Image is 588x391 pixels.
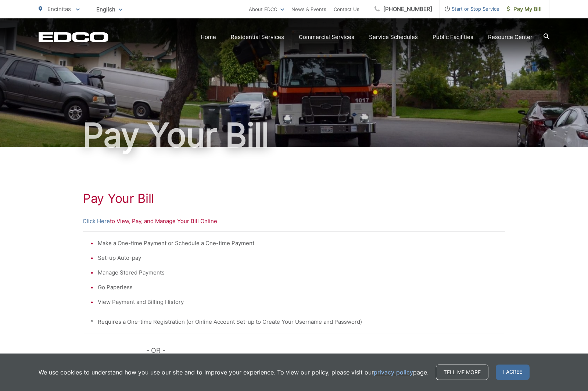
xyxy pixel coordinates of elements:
[39,368,429,377] p: We use cookies to understand how you use our site and to improve your experience. To view our pol...
[98,254,498,262] li: Set-up Auto-pay
[369,33,418,42] a: Service Schedules
[83,217,110,226] a: Click Here
[91,3,128,16] span: English
[299,33,354,42] a: Commercial Services
[83,191,505,206] h1: Pay Your Bill
[436,365,488,380] a: Tell me more
[39,117,549,154] h1: Pay Your Bill
[83,217,505,226] p: to View, Pay, and Manage Your Bill Online
[201,33,216,42] a: Home
[98,283,498,292] li: Go Paperless
[47,6,71,12] span: Encinitas
[291,5,326,14] a: News & Events
[507,5,542,14] span: Pay My Bill
[98,239,498,248] li: Make a One-time Payment or Schedule a One-time Payment
[98,298,498,306] li: View Payment and Billing History
[433,33,473,42] a: Public Facilities
[39,32,108,42] a: EDCD logo. Return to the homepage.
[146,345,506,356] p: - OR -
[98,268,498,277] li: Manage Stored Payments
[374,368,413,377] a: privacy policy
[488,33,533,42] a: Resource Center
[249,5,284,14] a: About EDCO
[334,5,359,14] a: Contact Us
[496,365,530,380] span: I agree
[90,318,498,326] p: * Requires a One-time Registration (or Online Account Set-up to Create Your Username and Password)
[231,33,284,42] a: Residential Services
